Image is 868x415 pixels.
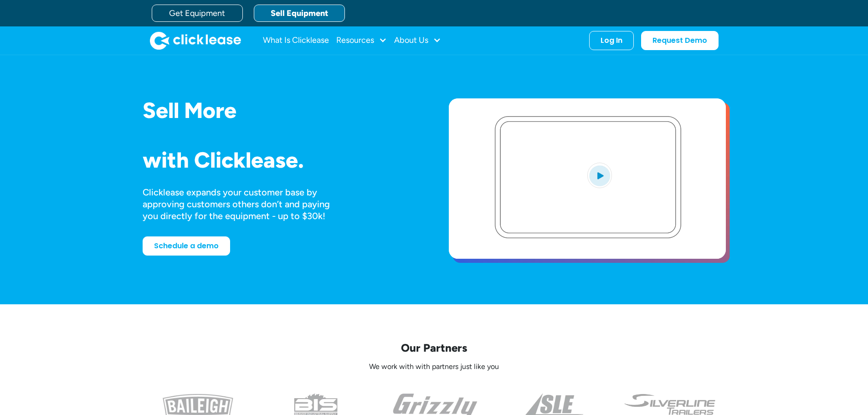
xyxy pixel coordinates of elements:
h1: with Clicklease. [143,148,420,172]
a: home [150,31,241,50]
img: Blue play button logo on a light blue circular background [587,163,612,188]
div: Log In [601,36,622,45]
a: Get Equipment [152,5,243,22]
img: Clicklease logo [150,31,241,50]
a: What Is Clicklease [263,31,329,50]
a: Sell Equipment [254,5,345,22]
div: About Us [394,31,441,50]
p: We work with with partners just like you [143,362,726,372]
a: Request Demo [641,31,719,50]
div: Clicklease expands your customer base by approving customers others don’t and paying you directly... [143,186,347,222]
h1: Sell More [143,98,420,123]
a: open lightbox [449,98,726,259]
div: Resources [336,31,387,50]
p: Our Partners [143,341,726,355]
a: Schedule a demo [143,236,230,256]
